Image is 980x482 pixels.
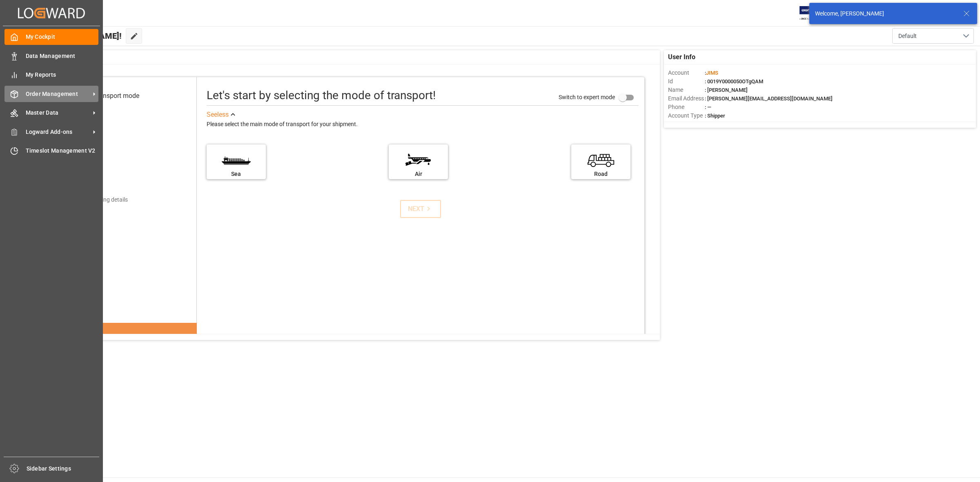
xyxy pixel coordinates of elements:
span: Order Management [26,90,90,98]
span: My Cockpit [26,33,99,41]
span: : [705,70,718,76]
span: Account Type [668,111,705,120]
span: Account [668,69,705,77]
span: : [PERSON_NAME] [705,87,748,93]
span: Default [898,32,917,40]
div: Air [393,170,444,178]
span: Name [668,86,705,94]
img: Exertis%20JAM%20-%20Email%20Logo.jpg_1722504956.jpg [800,6,828,20]
div: Welcome, [PERSON_NAME] [815,9,955,18]
span: Sidebar Settings [27,464,100,473]
span: Master Data [26,109,90,117]
span: My Reports [26,71,99,79]
div: Let's start by selecting the mode of transport! [207,87,436,104]
div: Select transport mode [76,91,139,101]
span: JIMS [706,70,718,76]
span: Email Address [668,94,705,103]
a: Data Management [4,48,98,64]
button: open menu [892,28,974,44]
span: : — [705,104,711,110]
div: Please select the main mode of transport for your shipment. [207,120,639,129]
span: Data Management [26,52,99,60]
a: My Reports [4,67,98,83]
div: NEXT [408,204,433,214]
span: Phone [668,103,705,111]
span: : [PERSON_NAME][EMAIL_ADDRESS][DOMAIN_NAME] [705,96,833,102]
button: NEXT [400,200,441,218]
a: Timeslot Management V2 [4,143,98,159]
span: : 0019Y0000050OTgQAM [705,78,763,84]
div: Add shipping details [77,195,128,204]
span: Logward Add-ons [26,128,90,136]
span: User Info [668,52,695,62]
div: Sea [211,170,262,178]
span: Switch to expert mode [559,94,615,100]
a: My Cockpit [4,29,98,45]
div: Road [575,170,626,178]
span: Timeslot Management V2 [26,147,99,155]
span: : Shipper [705,113,725,119]
span: Id [668,77,705,86]
div: See less [207,110,229,120]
